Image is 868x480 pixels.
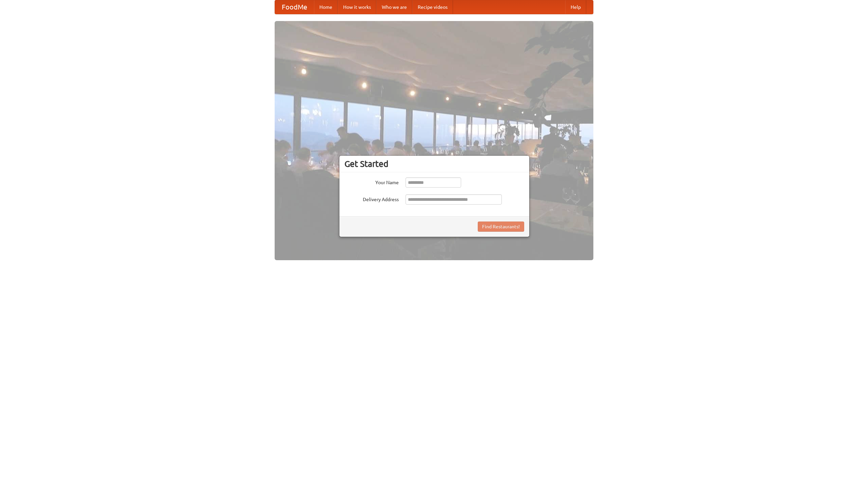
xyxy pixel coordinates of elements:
a: Home [314,0,338,14]
a: How it works [338,0,376,14]
h3: Get Started [344,159,524,169]
a: Recipe videos [412,0,453,14]
a: FoodMe [275,0,314,14]
button: Find Restaurants! [478,222,524,232]
a: Who we are [376,0,412,14]
label: Your Name [344,177,399,186]
label: Delivery Address [344,194,399,203]
a: Help [565,0,586,14]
